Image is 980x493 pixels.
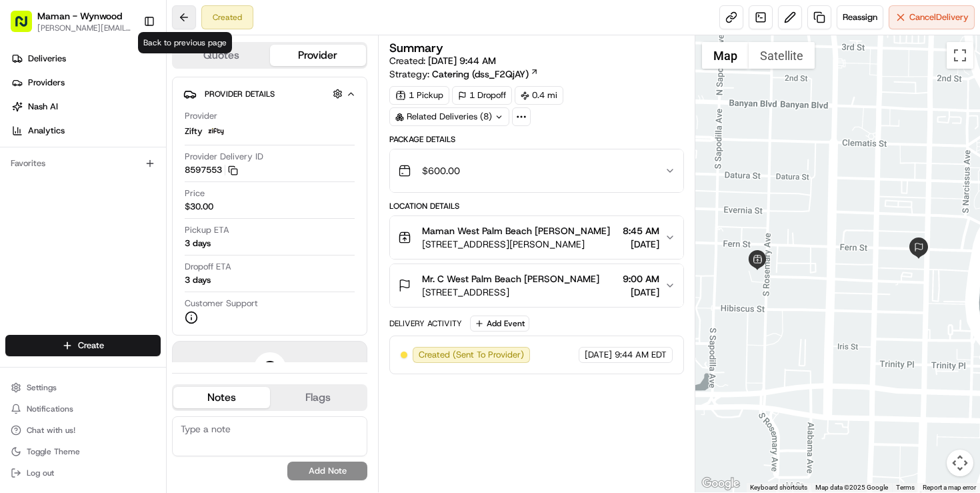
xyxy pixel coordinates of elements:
div: Related Deliveries (8) [389,107,509,126]
button: Flags [270,387,367,408]
img: 8016278978528_b943e370aa5ada12b00a_72.png [28,127,52,151]
span: [DATE] [120,243,147,254]
button: Mr. C West Palm Beach [PERSON_NAME][STREET_ADDRESS]9:00 AM[DATE] [390,264,683,307]
span: Toggle Theme [27,446,80,457]
div: Package Details [389,134,684,145]
img: zifty-logo-trans-sq.png [208,123,224,139]
span: Zifty [185,125,203,137]
span: Klarizel Pensader [41,243,110,254]
span: Map data ©2025 Google [815,484,888,491]
div: We're available if you need us! [60,141,183,151]
span: [DATE] [120,207,147,217]
span: Catering (dss_F2QjAY) [432,67,529,81]
span: Nash AI [28,101,58,113]
div: 1 Dropoff [452,86,512,105]
span: Provider Delivery ID [185,151,263,163]
div: Back to previous page [138,32,232,53]
a: Report a map error [923,484,976,491]
button: $600.00 [390,149,683,192]
span: Providers [28,77,65,89]
button: CancelDelivery [889,5,975,29]
span: Created (Sent To Provider) [419,349,524,361]
span: Klarizel Pensader [41,207,110,217]
div: 3 days [185,274,211,286]
span: Pickup ETA [185,224,229,236]
img: Nash [13,13,40,40]
span: Created: [389,54,496,67]
span: Customer Support [185,298,258,310]
button: Maman - Wynwood [37,9,122,23]
div: 0.4 mi [515,86,563,105]
input: Clear [35,86,220,100]
span: Log out [27,468,54,478]
button: Start new chat [227,131,243,147]
button: [PERSON_NAME][EMAIL_ADDRESS][DOMAIN_NAME] [37,23,133,33]
span: Mr. C West Palm Beach [PERSON_NAME] [422,272,599,286]
button: Show satellite imagery [749,42,815,69]
a: Catering (dss_F2QjAY) [432,67,539,81]
a: Providers [5,72,166,93]
span: Reassign [843,11,877,23]
a: Terms (opens in new tab) [896,484,915,491]
div: Favorites [5,153,161,174]
span: [DATE] 9:44 AM [428,55,496,67]
span: Cancel Delivery [909,11,969,23]
img: Google [699,475,743,492]
button: Chat with us! [5,421,161,440]
span: Price [185,187,205,199]
span: Deliveries [28,53,66,65]
img: Klarizel Pensader [13,194,35,215]
span: Chat with us! [27,425,75,436]
button: See all [207,171,243,187]
span: 9:00 AM [623,272,659,286]
button: Reassign [837,5,883,29]
span: [STREET_ADDRESS] [422,286,599,299]
span: Maman West Palm Beach [PERSON_NAME] [422,224,610,237]
a: Analytics [5,120,166,141]
button: Maman West Palm Beach [PERSON_NAME][STREET_ADDRESS][PERSON_NAME]8:45 AM[DATE] [390,216,683,259]
button: Maman - Wynwood[PERSON_NAME][EMAIL_ADDRESS][DOMAIN_NAME] [5,5,138,37]
span: Knowledge Base [27,298,102,312]
div: Past conversations [13,173,89,184]
div: 1 Pickup [389,86,449,105]
button: Notifications [5,400,161,418]
p: Welcome 👋 [13,53,243,75]
img: 1736555255976-a54dd68f-1ca7-489b-9aae-adbdc363a1c4 [13,127,37,151]
a: Nash AI [5,96,166,117]
span: $30.00 [185,201,213,213]
h3: Summary [389,42,443,54]
img: Klarizel Pensader [13,230,35,252]
button: 8597553 [185,164,238,176]
img: 1736555255976-a54dd68f-1ca7-489b-9aae-adbdc363a1c4 [27,243,37,254]
span: Notifications [27,404,73,414]
button: Notes [173,387,270,408]
span: [DATE] [623,237,659,251]
div: 💻 [113,300,123,310]
span: Provider Details [205,89,275,99]
div: Delivery Activity [389,318,462,329]
span: Create [78,340,104,352]
button: Create [5,335,161,356]
button: Add Event [470,316,529,332]
div: Start new chat [60,127,219,141]
div: 3 days [185,237,211,250]
a: 💻API Documentation [107,293,219,317]
span: [STREET_ADDRESS][PERSON_NAME] [422,237,610,251]
div: 📗 [13,300,24,310]
span: • [113,207,117,217]
span: 8:45 AM [623,224,659,237]
span: API Documentation [126,298,214,312]
a: Open this area in Google Maps (opens a new window) [699,475,743,492]
button: Toggle Theme [5,442,161,461]
div: Location Details [389,201,684,211]
a: 📗Knowledge Base [8,293,107,317]
span: [DATE] [585,349,612,361]
button: Provider Details [183,83,356,105]
div: Strategy: [389,67,539,81]
span: Provider [185,110,217,122]
a: Deliveries [5,48,166,69]
span: Analytics [28,125,65,137]
span: Dropoff ETA [185,261,231,273]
